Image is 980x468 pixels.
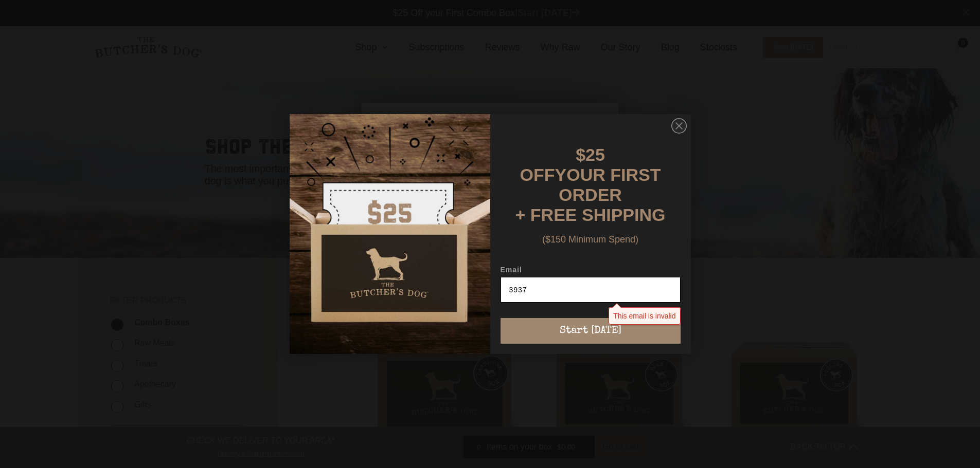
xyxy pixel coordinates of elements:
span: ($150 Minimum Spend) [542,234,638,245]
label: Email [501,266,681,277]
span: YOUR FIRST ORDER + FREE SHIPPING [515,165,666,224]
button: Close dialog [671,118,687,134]
img: d0d537dc-5429-4832-8318-9955428ea0a1.jpeg [290,114,490,354]
button: Start [DATE] [501,318,681,344]
span: $25 OFF [520,145,605,184]
input: Enter your email address [501,277,681,303]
